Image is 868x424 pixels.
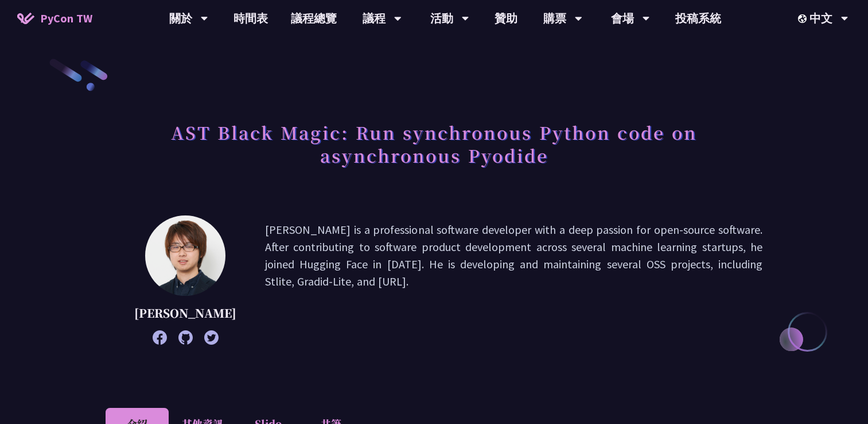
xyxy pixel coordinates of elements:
[265,221,762,339] p: [PERSON_NAME] is a professional software developer with a deep passion for open-source software. ...
[798,14,809,23] img: Locale Icon
[106,115,762,172] h1: AST Black Magic: Run synchronous Python code on asynchronous Pyodide
[17,13,34,24] img: Home icon of PyCon TW 2025
[134,304,236,322] p: [PERSON_NAME]
[6,4,104,33] a: PyCon TW
[145,215,225,296] img: Yuichiro Tachibana
[40,10,92,27] span: PyCon TW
